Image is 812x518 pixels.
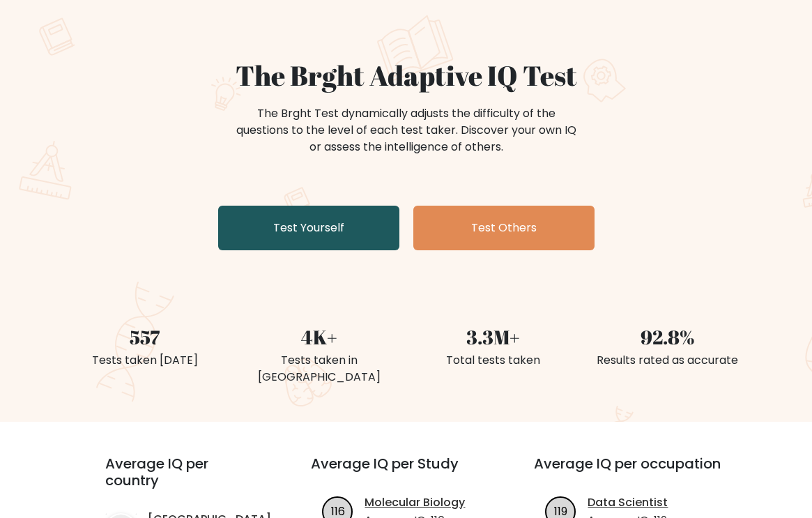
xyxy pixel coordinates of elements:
[240,352,398,386] div: Tests taken in [GEOGRAPHIC_DATA]
[66,59,746,91] h1: The Brght Adaptive IQ Test
[311,455,500,489] h3: Average IQ per Study
[589,323,746,352] div: 92.8%
[365,494,465,511] a: Molecular Biology
[66,323,224,352] div: 557
[66,352,224,369] div: Tests taken [DATE]
[415,323,572,352] div: 3.3M+
[534,455,723,489] h3: Average IQ per occupation
[413,206,595,250] a: Test Others
[218,206,399,250] a: Test Yourself
[588,494,668,511] a: Data Scientist
[105,455,261,505] h3: Average IQ per country
[415,352,572,369] div: Total tests taken
[589,352,746,369] div: Results rated as accurate
[232,105,581,155] div: The Brght Test dynamically adjusts the difficulty of the questions to the level of each test take...
[240,323,398,352] div: 4K+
